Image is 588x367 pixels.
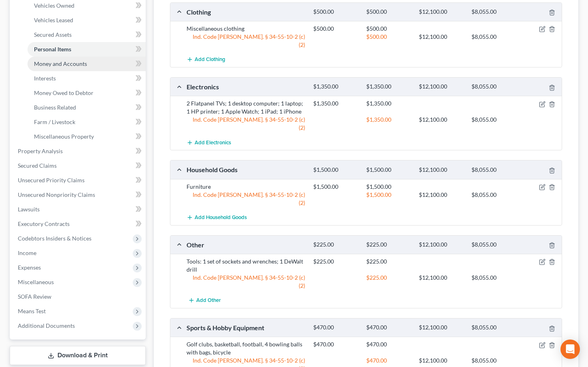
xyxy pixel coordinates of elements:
div: Ind. Code [PERSON_NAME]. § 34-55-10-2 (c)(2) [183,33,309,49]
div: $8,055.00 [467,83,520,91]
div: $8,055.00 [467,356,520,365]
div: $225.00 [309,241,362,249]
div: Ind. Code [PERSON_NAME]. § 34-55-10-2 (c)(2) [183,116,309,132]
button: Add Clothing [187,52,225,67]
span: Vehicles Owned [34,2,74,9]
div: $1,350.00 [362,116,415,124]
a: Business Related [28,100,146,115]
div: $12,100.00 [415,324,467,331]
div: $1,500.00 [309,166,362,174]
a: Personal Items [28,42,146,57]
span: Add Household Goods [195,214,247,221]
span: Income [18,249,36,256]
div: $12,100.00 [415,116,467,124]
a: Property Analysis [11,144,146,158]
div: $12,100.00 [415,8,467,16]
div: $1,350.00 [309,99,362,108]
div: $1,500.00 [362,166,415,174]
div: $500.00 [362,25,415,33]
div: $12,100.00 [415,241,467,249]
div: $225.00 [309,257,362,266]
span: Unsecured Nonpriority Claims [18,191,95,198]
span: SOFA Review [18,293,51,300]
div: $1,500.00 [309,183,362,191]
div: $470.00 [309,324,362,331]
span: Add Clothing [195,57,225,63]
div: $8,055.00 [467,116,520,124]
div: $12,100.00 [415,83,467,91]
span: Money and Accounts [34,60,87,67]
div: $12,100.00 [415,356,467,365]
div: $500.00 [309,8,362,16]
div: $470.00 [362,324,415,331]
div: $8,055.00 [467,166,520,174]
span: Business Related [34,104,76,111]
span: Miscellaneous [18,278,54,285]
span: Additional Documents [18,322,75,329]
div: $12,100.00 [415,191,467,199]
div: $470.00 [362,340,415,348]
a: Miscellaneous Property [28,129,146,144]
div: Electronics [183,82,309,91]
span: Add Electronics [195,139,231,146]
a: Money and Accounts [28,57,146,71]
div: $225.00 [362,257,415,266]
div: $8,055.00 [467,324,520,331]
span: Miscellaneous Property [34,133,94,140]
div: $1,350.00 [362,99,415,108]
div: 2 Flatpanel TVs; 1 desktop computer; 1 laptop; 1 HP printer; 1 Apple Watch; 1 iPad; 1 iPhone [183,99,309,116]
div: Sports & Hobby Equipment [183,323,309,332]
a: Unsecured Priority Claims [11,173,146,188]
div: $470.00 [362,356,415,365]
div: Furniture [183,183,309,191]
div: Tools: 1 set of sockets and wrenches; 1 DeWalt drill [183,257,309,274]
span: Add Other [196,297,221,304]
button: Add Other [187,293,222,308]
span: Codebtors Insiders & Notices [18,235,91,242]
a: SOFA Review [11,289,146,304]
span: Expenses [18,264,41,271]
div: $1,500.00 [362,191,415,199]
span: Secured Assets [34,31,72,38]
a: Unsecured Nonpriority Claims [11,188,146,202]
span: Secured Claims [18,162,57,169]
div: Other [183,240,309,249]
a: Vehicles Leased [28,13,146,27]
div: $12,100.00 [415,166,467,174]
a: Executory Contracts [11,217,146,231]
a: Interests [28,71,146,86]
div: $12,100.00 [415,33,467,41]
a: Money Owed to Debtor [28,86,146,100]
a: Lawsuits [11,202,146,217]
div: $500.00 [309,25,362,33]
span: Vehicles Leased [34,17,73,23]
div: $12,100.00 [415,274,467,282]
span: Farm / Livestock [34,118,75,125]
div: $8,055.00 [467,241,520,249]
a: Secured Claims [11,158,146,173]
a: Secured Assets [28,27,146,42]
span: Money Owed to Debtor [34,89,93,96]
div: $1,500.00 [362,183,415,191]
div: $8,055.00 [467,191,520,199]
span: Personal Items [34,46,71,53]
span: Means Test [18,308,46,314]
div: $225.00 [362,241,415,249]
span: Interests [34,75,56,82]
div: Golf clubs, basketball, football, 4 bowling balls with bags, bicycle [183,340,309,356]
div: $225.00 [362,274,415,282]
button: Add Household Goods [187,210,247,225]
span: Unsecured Priority Claims [18,177,85,183]
div: Household Goods [183,165,309,174]
button: Add Electronics [187,135,231,150]
div: $1,350.00 [362,83,415,91]
a: Farm / Livestock [28,115,146,129]
div: $500.00 [362,33,415,41]
div: Clothing [183,8,309,16]
span: Lawsuits [18,206,40,213]
div: $8,055.00 [467,8,520,16]
div: $8,055.00 [467,33,520,41]
span: Executory Contracts [18,220,70,227]
div: Open Intercom Messenger [560,340,580,359]
span: Property Analysis [18,148,63,154]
